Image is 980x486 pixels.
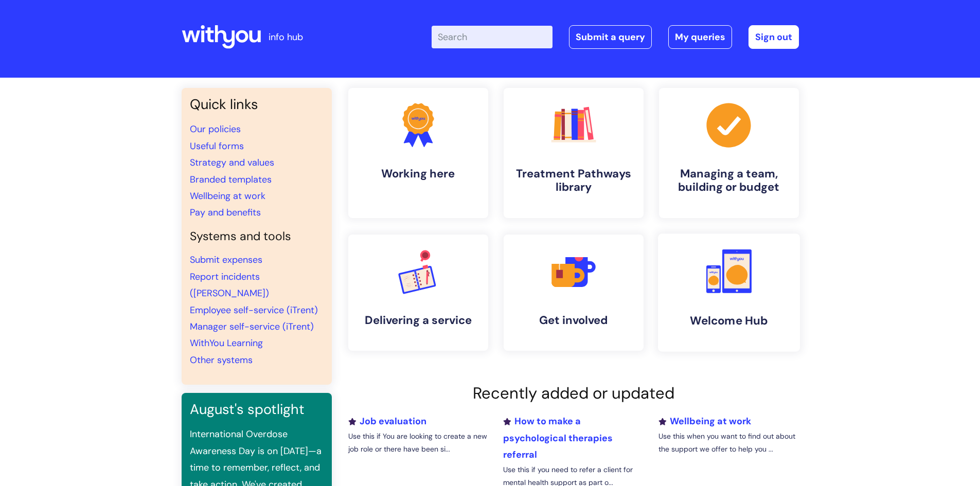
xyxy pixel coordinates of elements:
[503,415,613,461] a: How to make a psychological therapies referral
[348,384,799,403] h2: Recently added or updated
[348,415,426,427] a: Job evaluation
[190,190,265,202] a: Wellbeing at work
[190,304,318,316] a: Employee self-service (iTrent)
[432,25,799,49] div: | -
[190,271,269,299] a: Report incidents ([PERSON_NAME])
[269,29,303,45] p: info hub
[749,25,799,49] a: Sign out
[190,354,253,366] a: Other systems
[668,25,732,49] a: My queries
[190,206,261,219] a: Pay and benefits
[667,167,791,194] h4: Managing a team, building or budget
[190,337,263,349] a: WithYou Learning
[357,314,480,327] h4: Delivering a service
[190,320,314,333] a: Manager self-service (iTrent)
[348,430,488,456] p: Use this if You are looking to create a new job role or there have been si...
[666,314,792,328] h4: Welcome Hub
[190,96,324,113] h3: Quick links
[512,314,635,327] h4: Get involved
[190,123,241,135] a: Our policies
[569,25,652,49] a: Submit a query
[190,156,274,169] a: Strategy and values
[190,229,324,244] h4: Systems and tools
[512,167,635,194] h4: Treatment Pathways library
[658,430,798,456] p: Use this when you want to find out about the support we offer to help you ...
[348,88,488,218] a: Working here
[657,233,799,352] a: Welcome Hub
[432,26,553,48] input: Search
[190,254,262,266] a: Submit expenses
[504,88,644,218] a: Treatment Pathways library
[348,235,488,351] a: Delivering a service
[357,167,480,181] h4: Working here
[658,415,751,427] a: Wellbeing at work
[190,140,244,152] a: Useful forms
[190,173,272,186] a: Branded templates
[659,88,799,218] a: Managing a team, building or budget
[504,235,644,351] a: Get involved
[190,401,324,418] h3: August's spotlight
